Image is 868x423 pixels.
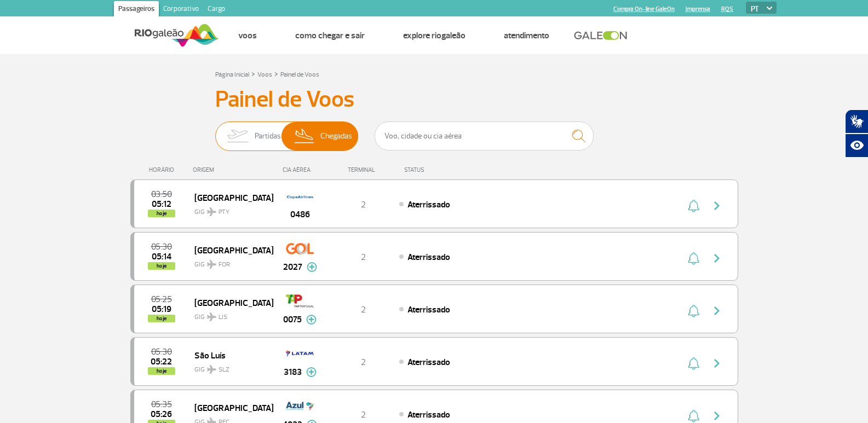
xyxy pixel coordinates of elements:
[361,409,366,420] span: 2
[151,243,172,251] span: 2025-08-29 05:30:00
[152,253,171,260] span: 2025-08-29 05:14:44
[845,109,868,158] div: Plugin de acessibilidade da Hand Talk.
[148,262,175,270] span: hoje
[283,260,302,274] span: 2027
[194,401,265,415] span: [GEOGRAPHIC_DATA]
[257,71,272,79] a: Voos
[688,304,699,317] img: sino-painel-voo.svg
[361,304,366,315] span: 2
[407,252,450,263] span: Aterrissado
[307,262,317,272] img: mais-info-painel-voo.svg
[194,348,265,362] span: São Luís
[688,252,699,265] img: sino-painel-voo.svg
[151,401,172,408] span: 2025-08-29 05:35:00
[194,190,265,205] span: [GEOGRAPHIC_DATA]
[407,357,450,368] span: Aterrissado
[251,67,255,80] a: >
[710,199,723,212] img: seta-direita-painel-voo.svg
[194,254,265,270] span: GIG
[845,109,868,134] button: Abrir tradutor de língua de sinais.
[194,306,265,322] span: GIG
[273,166,327,173] div: CIA AÉREA
[194,295,265,310] span: [GEOGRAPHIC_DATA]
[710,409,723,422] img: seta-direita-painel-voo.svg
[361,199,366,210] span: 2
[613,5,675,13] a: Compra On-line GaleOn
[215,71,249,79] a: Página Inicial
[151,295,172,303] span: 2025-08-29 05:25:00
[407,409,450,420] span: Aterrissado
[207,312,216,321] img: destiny_airplane.svg
[151,410,172,418] span: 2025-08-29 05:26:27
[688,199,699,212] img: sino-painel-voo.svg
[194,201,265,217] span: GIG
[193,166,273,173] div: ORIGEM
[283,313,302,326] span: 0075
[219,365,229,375] span: SLZ
[320,122,352,150] span: Chegadas
[148,315,175,322] span: hoje
[686,5,710,13] a: Imprensa
[152,305,171,313] span: 2025-08-29 05:19:42
[148,367,175,375] span: hoje
[361,357,366,368] span: 2
[721,5,733,13] a: RQS
[219,260,230,270] span: FOR
[295,30,365,41] a: Como chegar e sair
[688,409,699,422] img: sino-painel-voo.svg
[710,357,723,370] img: seta-direita-painel-voo.svg
[274,67,278,80] a: >
[151,190,172,198] span: 2025-08-29 03:50:00
[306,367,317,377] img: mais-info-painel-voo.svg
[194,243,265,257] span: [GEOGRAPHIC_DATA]
[238,30,257,41] a: Voos
[194,359,265,375] span: GIG
[203,1,229,19] a: Cargo
[845,134,868,158] button: Abrir recursos assistivos.
[215,86,653,113] h3: Painel de Voos
[306,315,317,325] img: mais-info-painel-voo.svg
[710,252,723,265] img: seta-direita-painel-voo.svg
[148,210,175,217] span: hoje
[327,166,399,173] div: TERMINAL
[220,122,255,150] img: slider-embarque
[403,30,465,41] a: Explore RIOgaleão
[159,1,203,19] a: Corporativo
[407,304,450,315] span: Aterrissado
[290,208,310,221] span: 0486
[289,122,321,150] img: slider-desembarque
[280,71,319,79] a: Painel de Voos
[151,358,172,366] span: 2025-08-29 05:22:38
[207,207,216,216] img: destiny_airplane.svg
[284,366,302,379] span: 3183
[255,122,281,150] span: Partidas
[361,252,366,263] span: 2
[134,166,193,173] div: HORÁRIO
[407,199,450,210] span: Aterrissado
[152,200,171,208] span: 2025-08-29 05:12:00
[151,348,172,356] span: 2025-08-29 05:30:00
[207,365,216,374] img: destiny_airplane.svg
[207,260,216,269] img: destiny_airplane.svg
[710,304,723,317] img: seta-direita-painel-voo.svg
[219,207,229,217] span: PTY
[688,357,699,370] img: sino-painel-voo.svg
[504,30,549,41] a: Atendimento
[114,1,159,19] a: Passageiros
[219,312,227,322] span: LIS
[375,121,594,150] input: Voo, cidade ou cia aérea
[399,166,488,173] div: STATUS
